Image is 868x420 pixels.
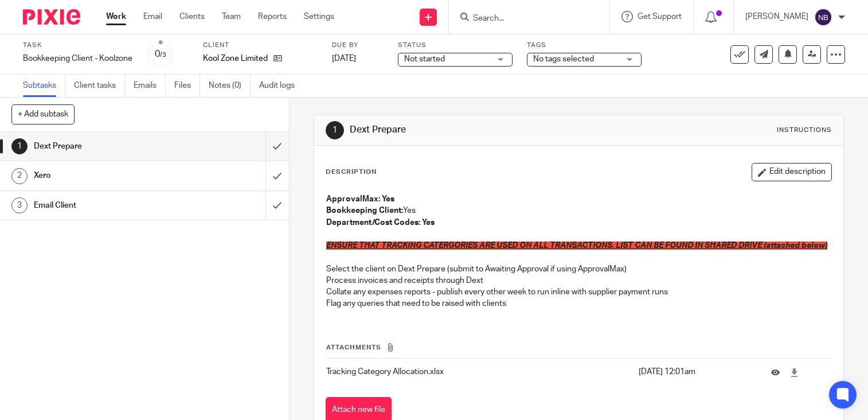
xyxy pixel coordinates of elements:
button: + Add subtask [11,104,75,124]
p: Description [326,168,377,177]
p: Collate any expenses reports - publish every other week to run inline with supplier payment runs [326,286,831,298]
a: Team [222,11,241,22]
p: Kool Zone Limited [203,53,268,64]
input: Search [472,14,575,24]
div: Instructions [777,126,832,135]
p: [PERSON_NAME] [745,11,808,22]
strong: ApprovalMax: Yes [326,195,394,203]
h1: Dext Prepare [350,124,603,136]
p: [DATE] 12:01am [639,366,754,378]
label: Client [203,41,318,50]
a: Work [106,11,126,22]
a: Emails [134,75,166,97]
strong: Bookkeeping Client: [326,207,403,215]
a: Reports [258,11,287,22]
label: Tags [527,41,642,50]
div: 0 [155,48,166,61]
label: Task [23,41,132,50]
a: Audit logs [259,75,303,97]
div: 1 [326,121,344,139]
p: Select the client on Dext Prepare (submit to Awaiting Approval if using ApprovalMax) [326,263,831,275]
span: Get Support [638,13,682,21]
a: Files [174,75,200,97]
img: Pixie [23,9,80,25]
a: Download [790,367,799,378]
p: Process invoices and receipts through Dext [326,275,831,286]
a: Settings [304,11,334,22]
span: Not started [404,55,445,63]
a: Subtasks [23,75,65,97]
span: Attachments [326,344,381,351]
h1: Dext Prepare [34,138,181,155]
button: Edit description [752,163,832,181]
p: Yes [326,205,831,216]
strong: Department/Cost Codes: Yes [326,219,435,227]
a: Email [143,11,162,22]
a: Client tasks [74,75,125,97]
p: Tracking Category Allocation.xlsx [326,366,632,378]
a: Clients [179,11,205,22]
div: 1 [11,138,28,154]
img: svg%3E [814,8,832,26]
p: Flag any queries that need to be raised with clients [326,298,831,309]
div: 3 [11,197,28,213]
span: ENSURE THAT TRACKING CATERGORIES ARE USED ON ALL TRANSACTIONS. LIST CAN BE FOUND IN SHARED DRIVE ... [326,242,827,250]
div: Bookkeeping Client - Koolzone [23,53,132,64]
div: 2 [11,168,28,184]
small: /3 [160,52,166,58]
span: No tags selected [533,55,594,63]
label: Due by [332,41,384,50]
h1: Email Client [34,197,181,214]
a: Notes (0) [209,75,251,97]
label: Status [398,41,513,50]
h1: Xero [34,167,181,184]
span: [DATE] [332,55,356,63]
